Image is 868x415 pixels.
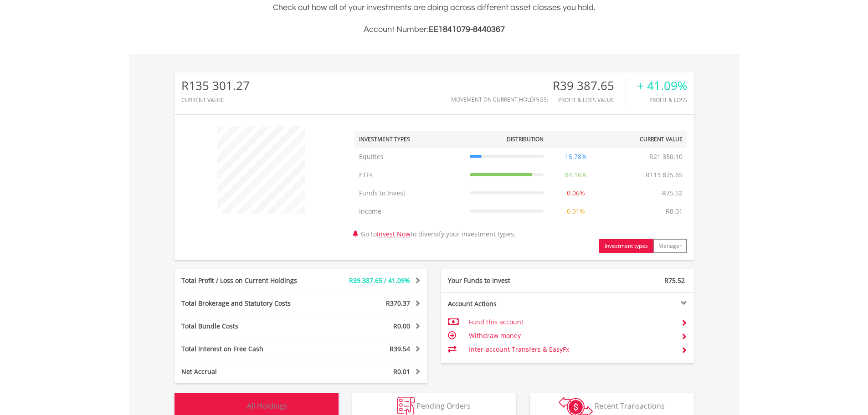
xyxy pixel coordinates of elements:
td: Funds to Invest [354,184,465,202]
div: Net Accrual [175,367,322,376]
div: Go to to diversify your investment types. [348,122,694,253]
div: Profit & Loss [637,97,687,103]
td: Income [354,202,465,220]
th: Investment Types [354,131,465,148]
span: Pending Orders [416,401,471,411]
div: R39 387.65 [553,79,626,92]
div: Total Bundle Costs [175,322,322,331]
button: Investment types [599,239,653,253]
div: Account Actions [441,299,568,308]
td: ETFs [354,166,465,184]
td: 0.06% [548,184,604,202]
td: R0.01 [661,202,687,220]
div: Profit & Loss Value [553,97,626,103]
td: R21 350.10 [645,148,687,166]
div: Total Interest on Free Cash [175,344,322,354]
span: R39 387.65 / 41.09% [349,276,410,285]
div: + 41.09% [637,79,687,92]
div: R135 301.27 [181,79,250,92]
div: Distribution [507,135,544,143]
span: R75.52 [664,276,685,285]
td: 15.78% [548,148,604,166]
td: Equities [354,148,465,166]
td: R113 875.65 [641,166,687,184]
span: R0.01 [393,367,410,376]
span: Recent Transactions [595,401,665,411]
td: R75.52 [657,184,687,202]
td: 84.16% [548,166,604,184]
div: Your Funds to Invest [441,276,568,285]
div: CURRENT VALUE [181,97,250,103]
span: R0.00 [393,322,410,330]
span: R39.54 [390,344,410,353]
td: Fund this account [469,315,673,329]
span: R370.37 [386,299,410,307]
span: EE1841079-8440367 [428,25,505,34]
td: 0.01% [548,202,604,220]
h3: Account Number: [175,23,694,36]
span: All Holdings [247,401,288,411]
td: Withdraw money [469,329,673,343]
td: Inter-account Transfers & EasyFx [469,343,673,356]
th: Current Value [604,131,687,148]
div: Movement on Current Holdings: [451,97,548,102]
button: Manager [653,239,687,253]
div: Total Profit / Loss on Current Holdings [175,276,322,285]
div: Total Brokerage and Statutory Costs [175,299,322,308]
div: Check out how all of your investments are doing across different asset classes you hold. [175,1,694,36]
a: Invest Now [377,230,411,238]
